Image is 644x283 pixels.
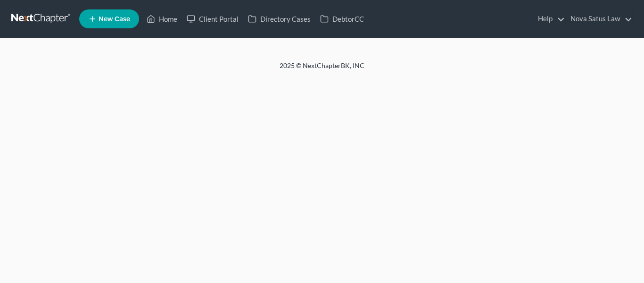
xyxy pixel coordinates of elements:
[53,61,591,78] div: 2025 © NextChapterBK, INC
[243,10,315,27] a: Directory Cases
[79,9,139,28] new-legal-case-button: New Case
[566,10,632,27] a: Nova Satus Law
[315,10,369,27] a: DebtorCC
[182,10,243,27] a: Client Portal
[142,10,182,27] a: Home
[533,10,565,27] a: Help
